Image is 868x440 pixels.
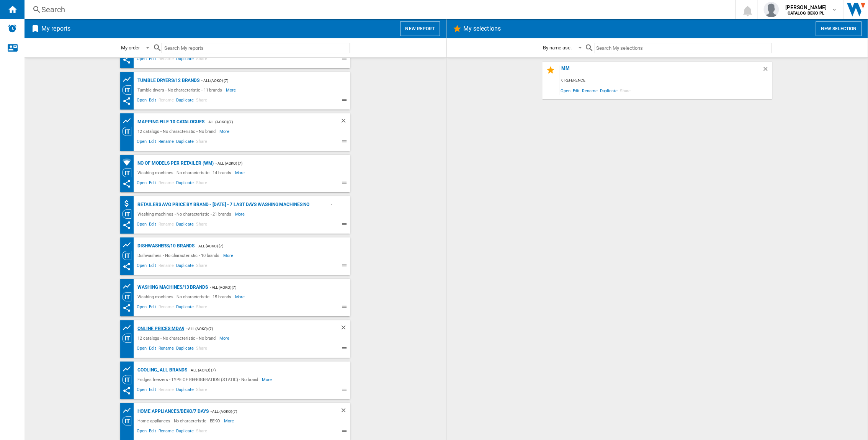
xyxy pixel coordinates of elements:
[400,21,440,36] button: New report
[157,262,175,271] span: Rename
[235,292,246,301] span: More
[136,251,223,260] div: Dishwashers - No characteristic - 10 brands
[340,324,350,334] div: Delete
[148,262,157,271] span: Edit
[122,55,131,64] ng-md-icon: This report has been shared with you
[122,75,136,84] div: Product prices grid
[122,416,136,425] div: Category View
[41,4,715,15] div: Search
[175,303,195,312] span: Duplicate
[136,283,208,292] div: Washing machines/13 brands
[195,303,208,312] span: Share
[136,324,184,334] div: Online prices MDA9
[136,76,199,85] div: Tumble dryers/12 brands
[195,179,208,188] span: Share
[195,97,208,106] span: Share
[214,159,335,168] div: - ALL (aoko) (7)
[136,209,235,219] div: Washing machines - No characteristic - 21 brands
[175,55,195,64] span: Duplicate
[594,43,772,53] input: Search My selections
[136,303,148,312] span: Open
[122,386,131,395] ng-md-icon: This report has been shared with you
[559,76,772,85] div: 0 reference
[559,65,762,76] div: mm
[581,85,598,96] span: Rename
[148,303,157,312] span: Edit
[224,416,235,425] span: More
[219,334,230,343] span: More
[559,85,572,96] span: Open
[598,85,618,96] span: Duplicate
[571,85,581,96] span: Edit
[208,283,335,292] div: - ALL (aoko) (7)
[785,3,827,11] span: [PERSON_NAME]
[543,45,572,51] div: By name asc.
[262,375,273,384] span: More
[136,334,219,343] div: 12 catalogs - No characteristic - No brand
[122,168,136,177] div: Category View
[219,127,230,136] span: More
[136,292,235,301] div: Washing machines - No characteristic - 15 brands
[195,55,208,64] span: Share
[122,323,136,332] div: Product prices grid
[148,97,157,106] span: Edit
[122,209,136,219] div: Category View
[175,179,195,188] span: Duplicate
[157,345,175,354] span: Rename
[235,168,246,177] span: More
[763,2,779,17] img: profile.jpg
[175,345,195,354] span: Duplicate
[184,324,325,334] div: - ALL (aoko) (7)
[122,364,136,374] div: Product prices grid
[157,55,175,64] span: Rename
[136,345,148,354] span: Open
[148,138,157,147] span: Edit
[136,159,214,168] div: No of models per retailer (WM)
[148,345,157,354] span: Edit
[122,262,131,271] ng-md-icon: This report has been shared with you
[122,281,136,291] div: Product prices grid
[195,427,208,437] span: Share
[175,386,195,395] span: Duplicate
[136,138,148,147] span: Open
[762,65,772,76] div: Delete
[162,43,350,53] input: Search My reports
[148,386,157,395] span: Edit
[148,427,157,437] span: Edit
[175,262,195,271] span: Duplicate
[136,168,235,177] div: Washing machines - No characteristic - 14 brands
[122,375,136,384] div: Category View
[136,407,208,416] div: Home appliances/BEKO/7 days
[136,127,219,136] div: 12 catalogs - No characteristic - No brand
[195,241,335,251] div: - ALL (aoko) (7)
[8,24,17,33] img: alerts-logo.svg
[816,21,861,36] button: New selection
[136,179,148,188] span: Open
[209,407,325,416] div: - ALL (aoko) (7)
[136,375,262,384] div: Fridges freezers - TYPE OF REFRIGERATION (STATIC) - No brand
[122,221,131,230] ng-md-icon: This report has been shared with you
[136,85,226,95] div: Tumble dryers - No characteristic - 11 brands
[122,179,131,188] ng-md-icon: This report has been shared with you
[40,21,72,36] h2: My reports
[122,157,136,167] div: Retailers coverage
[122,406,136,415] div: Product prices grid
[122,292,136,301] div: Category View
[136,365,187,375] div: COOLING_ ALL BRANDS
[122,85,136,95] div: Category View
[618,85,632,96] span: Share
[340,407,350,416] div: Delete
[187,365,335,375] div: - ALL (aoko) (7)
[195,345,208,354] span: Share
[122,303,131,312] ng-md-icon: This report has been shared with you
[136,262,148,271] span: Open
[462,21,502,36] h2: My selections
[136,416,224,425] div: Home appliances - No characteristic - BEKO
[787,11,824,16] b: CATALOG BEKO PL
[122,240,136,250] div: Product prices grid
[157,97,175,106] span: Rename
[195,262,208,271] span: Share
[175,97,195,106] span: Duplicate
[175,138,195,147] span: Duplicate
[195,138,208,147] span: Share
